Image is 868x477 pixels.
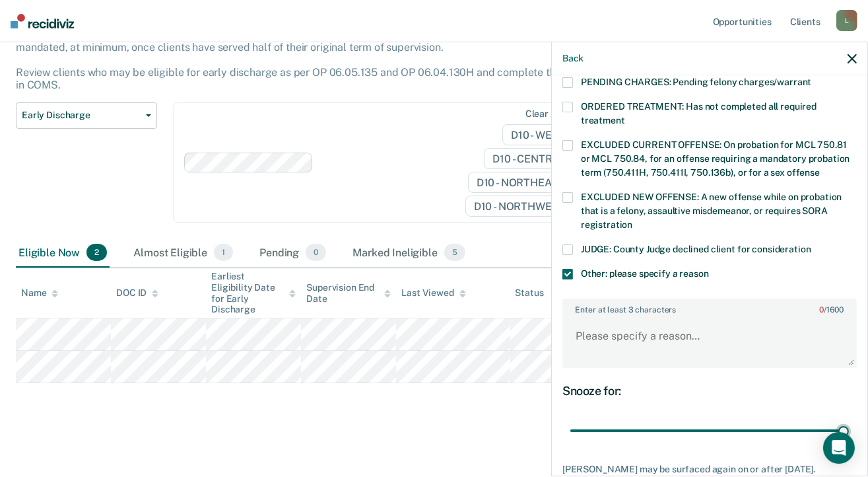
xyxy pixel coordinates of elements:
[211,271,296,315] div: Earliest Eligibility Date for Early Discharge
[836,10,857,31] div: L
[116,287,158,299] div: DOC ID
[257,238,329,268] div: Pending
[823,432,855,464] div: Open Intercom Messenger
[444,244,465,261] span: 5
[525,108,582,120] div: Clear agents
[564,300,855,314] label: Enter at least 3 characters
[306,282,391,305] div: Supervision End Date
[306,244,326,261] span: 0
[484,148,584,169] span: D10 - CENTRAL
[562,464,857,475] div: [PERSON_NAME] may be surfaced again on or after [DATE].
[86,244,107,261] span: 2
[350,238,468,268] div: Marked Ineligible
[22,110,141,121] span: Early Discharge
[581,192,842,230] span: EXCLUDED NEW OFFENSE: A new offense while on probation that is a felony, assaultive misdemeanor, ...
[581,77,811,87] span: PENDING CHARGES: Pending felony charges/warrant
[502,124,584,145] span: D10 - WEST
[819,305,824,314] span: 0
[214,244,233,261] span: 1
[819,305,844,314] span: / 1600
[465,196,584,217] span: D10 - NORTHWEST
[21,287,58,299] div: Name
[401,287,465,299] div: Last Viewed
[581,139,850,178] span: EXCLUDED CURRENT OFFENSE: On probation for MCL 750.81 or MCL 750.84, for an offense requiring a m...
[562,53,584,64] button: Back
[468,172,584,193] span: D10 - NORTHEAST
[581,101,817,126] span: ORDERED TREATMENT: Has not completed all required treatment
[581,268,709,279] span: Other: please specify a reason
[516,287,544,299] div: Status
[16,238,110,268] div: Eligible Now
[131,238,236,268] div: Almost Eligible
[11,14,74,28] img: Recidiviz
[581,244,811,254] span: JUDGE: County Judge declined client for consideration
[562,384,857,398] div: Snooze for:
